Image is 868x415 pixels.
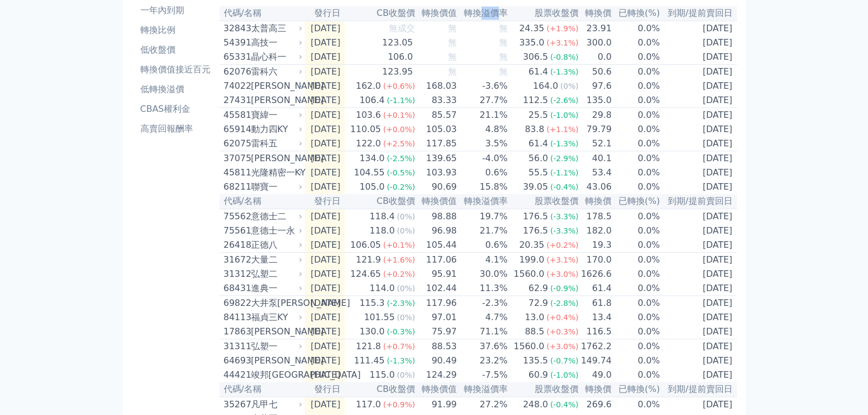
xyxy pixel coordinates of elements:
td: [DATE] [305,21,345,36]
td: [DATE] [661,238,737,253]
div: 106.4 [358,94,387,107]
td: 0.0% [612,267,660,281]
th: 轉換溢價率 [457,194,508,209]
div: 65914 [224,123,248,136]
div: 意德士一永 [251,224,300,237]
td: 37.6% [457,339,508,354]
div: 54391 [224,36,248,49]
td: 40.1 [579,151,612,166]
td: [DATE] [305,79,345,93]
td: 0.0% [612,224,660,238]
td: [DATE] [661,122,737,137]
td: 19.7% [457,209,508,224]
span: 無 [499,37,508,48]
div: 20.35 [517,238,547,252]
td: [DATE] [661,253,737,268]
td: [DATE] [661,296,737,311]
td: [DATE] [661,21,737,36]
div: 31312 [224,268,248,281]
span: (0%) [397,212,415,221]
td: 19.3 [579,238,612,253]
td: 4.7% [457,310,508,325]
div: [PERSON_NAME] [251,94,300,107]
td: [DATE] [305,93,345,108]
div: 72.9 [526,297,551,310]
span: (+3.1%) [547,255,578,264]
div: 115.3 [358,297,387,310]
td: 116.5 [579,325,612,339]
div: 寶緯一 [251,109,300,122]
span: (0%) [397,313,415,322]
div: 118.0 [367,224,397,237]
span: (-2.5%) [387,154,415,163]
td: [DATE] [305,325,345,339]
li: CBAS權利金 [136,103,215,116]
span: 無 [448,66,457,77]
td: 135.0 [579,93,612,108]
div: [PERSON_NAME] [251,325,300,338]
td: 300.0 [579,36,612,50]
td: 182.0 [579,224,612,238]
span: (-0.9%) [550,284,578,293]
td: [DATE] [305,122,345,137]
td: [DATE] [661,166,737,180]
div: 1560.0 [512,340,547,353]
td: 75.97 [416,325,457,339]
div: 122.0 [354,137,383,150]
span: (+1.9%) [547,24,578,33]
td: [DATE] [661,281,737,296]
td: 117.96 [416,296,457,311]
td: 0.0% [612,50,660,65]
span: (+0.1%) [383,111,415,120]
div: 31672 [224,253,248,266]
td: -3.6% [457,79,508,93]
li: 轉換比例 [136,24,215,37]
td: 0.0% [612,209,660,224]
li: 低收盤價 [136,43,215,56]
td: -4.0% [457,151,508,166]
span: (+3.0%) [547,342,578,351]
td: 0.0% [612,180,660,194]
th: 代碼/名稱 [219,6,305,21]
th: 轉換溢價率 [457,6,508,21]
td: [DATE] [305,50,345,65]
a: 轉換價值接近百元 [136,61,215,78]
td: 79.79 [579,122,612,137]
div: 進典一 [251,282,300,295]
td: [DATE] [661,108,737,123]
span: (+3.1%) [547,38,578,47]
span: (+0.2%) [547,241,578,249]
span: (+3.0%) [547,270,578,278]
div: 雷科六 [251,65,300,78]
td: 1762.2 [579,339,612,354]
th: 代碼/名稱 [219,194,305,209]
div: 130.0 [358,325,387,338]
div: 124.65 [348,268,383,281]
td: [DATE] [305,180,345,194]
span: (0%) [397,226,415,235]
li: 低轉換溢價 [136,83,215,96]
li: 一年內到期 [136,4,215,17]
td: [DATE] [305,36,345,50]
div: 176.5 [521,210,551,223]
div: 101.55 [362,311,397,324]
td: 0.0% [612,354,660,368]
td: [DATE] [305,253,345,268]
div: 103.6 [354,109,383,122]
td: 53.4 [579,166,612,180]
div: 39.05 [521,180,551,194]
span: (-3.3%) [550,212,578,221]
li: 高賣回報酬率 [136,122,215,135]
div: 大井泵[PERSON_NAME] [251,297,300,310]
td: 61.8 [579,296,612,311]
td: 0.0% [612,65,660,79]
span: (+0.4%) [547,313,578,322]
td: 0.0% [612,325,660,339]
div: 306.5 [521,50,551,64]
td: [DATE] [305,224,345,238]
div: 106.05 [348,238,383,252]
div: 太普高三 [251,22,300,35]
td: 0.0% [612,281,660,296]
span: (+1.1%) [547,125,578,134]
td: [DATE] [305,281,345,296]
